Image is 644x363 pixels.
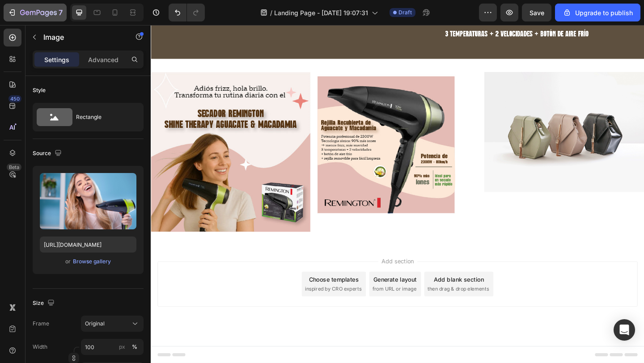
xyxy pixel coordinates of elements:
div: Open Intercom Messenger [614,319,635,341]
img: preview-image [40,173,136,229]
span: Landing Page - [DATE] 19:07:31 [274,8,368,17]
span: Draft [398,8,412,17]
div: Add blank section [308,272,362,281]
button: Save [522,4,551,21]
span: Original [85,320,105,328]
div: Source [33,148,64,160]
p: Image [43,32,119,42]
p: Settings [44,55,69,64]
div: Undo/Redo [169,4,205,21]
div: % [132,343,137,351]
div: Generate layout [242,272,289,281]
button: Upgrade to publish [555,4,640,21]
input: https://example.com/image.jpg [40,236,136,253]
div: Size [33,297,56,309]
span: inspired by CRO experts [168,283,229,291]
button: % [117,342,127,352]
div: Style [33,86,46,94]
div: px [119,343,125,351]
span: then drag & drop elements [301,283,368,291]
span: / [270,8,272,17]
div: Upgrade to publish [563,8,633,17]
div: Choose templates [172,272,226,281]
p: 7 [59,7,63,18]
span: Add section [247,252,290,262]
button: px [129,342,140,352]
label: Width [33,343,47,351]
div: Browse gallery [73,257,111,266]
input: px% [81,339,144,355]
div: Beta [7,164,21,171]
p: Advanced [88,55,119,64]
img: gempages_565767106189067474-abb856d3-5be2-4ff8-a61a-9d4ef0e39a43.jpg [181,51,355,215]
div: Rectangle [76,107,131,127]
button: Original [81,316,144,332]
button: Browse gallery [72,257,111,266]
span: Save [530,9,544,17]
img: image_demo.jpg [363,51,537,181]
iframe: Design area [151,25,644,363]
span: or [65,256,71,267]
span: from URL or image [241,283,289,291]
div: 450 [8,95,21,102]
button: 7 [4,4,67,21]
label: Frame [33,320,49,328]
